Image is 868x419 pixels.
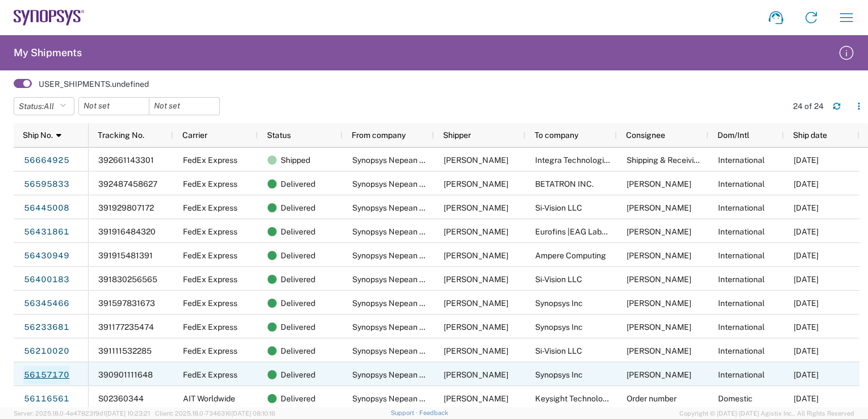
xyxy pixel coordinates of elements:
span: Order number [627,394,677,403]
span: BETATRON INC. [535,179,594,188]
span: 391177235474 [98,322,154,332]
span: International [718,299,765,308]
span: Synopsys Nepean CA09 [352,370,441,379]
a: 56157170 [23,366,70,384]
span: Delivered [281,172,315,196]
span: To company [535,131,578,140]
span: Alan Lear [627,370,691,379]
span: 391597831673 [98,299,155,308]
div: 24 of 24 [793,101,824,111]
span: International [718,203,765,212]
span: Ampere Computing [535,251,606,260]
span: 391111532285 [98,346,152,355]
span: Synopsys Inc [535,370,583,379]
span: Shipped [281,148,310,172]
span: Synopsys Nepean CA09 [352,346,441,355]
span: Alan Lear [627,322,691,332]
span: Shahrukh Riaz [444,370,508,379]
span: All [44,102,54,111]
span: FedEx Express [183,346,237,355]
span: Shahrukh Riaz [444,203,508,212]
span: Synopsys Nepean CA09 [352,156,441,165]
a: 56210020 [23,342,70,361]
span: Varsha Murthy [627,251,691,260]
span: 391929807172 [98,203,154,212]
span: International [718,227,765,236]
span: Shahrukh Riaz [444,179,508,188]
span: 392487458627 [98,179,157,188]
span: International [718,346,765,355]
span: Ahmed Salah [627,346,691,355]
a: 56233681 [23,319,70,337]
span: Shahrukh Riaz [444,299,508,308]
span: Ahmed Salah [627,203,691,212]
span: 07/18/2025 [794,322,819,332]
span: [DATE] 08:10:16 [231,410,276,417]
button: Status:All [14,97,74,115]
span: 08/25/2025 [794,179,819,188]
span: Shahrukh Riaz [444,251,508,260]
span: Shahrukh Riaz [444,394,508,403]
span: 07/11/2025 [794,370,819,379]
span: Delivered [281,244,315,267]
span: Si-Vision LLC [535,275,582,284]
span: Ahmed Salah [627,275,691,284]
a: 56116561 [23,390,70,408]
span: FedEx Express [183,370,237,379]
span: FedEx Express [183,227,237,236]
span: Consignee [626,131,665,140]
span: Si-Vision LLC [535,346,582,355]
span: Synopsys Nepean CA09 [352,251,441,260]
a: 56345466 [23,295,70,313]
span: 390901111648 [98,370,153,379]
span: FedEx Express [183,299,237,308]
span: Ship date [793,131,827,140]
span: Synopsys Nepean CA09 [352,227,441,236]
span: Status [267,131,291,140]
a: 56664925 [23,152,70,170]
span: 08/08/2025 [794,251,819,260]
span: Copyright © [DATE]-[DATE] Agistix Inc., All Rights Reserved [679,408,854,418]
span: Ship No. [23,131,53,140]
a: 56595833 [23,175,70,194]
span: Shahrukh Riaz [444,322,508,332]
span: Shahrukh Riaz [444,346,508,355]
span: Synopsys Nepean CA09 [352,299,441,308]
span: Synopsys Inc [535,299,583,308]
span: 07/08/2025 [794,394,819,403]
a: 56430949 [23,247,70,265]
span: Server: 2025.18.0-4e47823f9d1 [14,410,150,417]
span: FedEx Express [183,275,237,284]
span: 08/11/2025 [794,203,819,212]
span: From company [352,131,406,140]
input: Not set [149,98,219,115]
a: 56445008 [23,199,70,217]
span: FedEx Express [183,203,237,212]
span: International [718,156,765,165]
span: Shahrukh Riaz [444,156,508,165]
span: 08/06/2025 [794,275,819,284]
span: 07/17/2025 [794,346,819,355]
a: Feedback [419,409,448,416]
span: Keysight Technologies Canada inc. [535,394,662,403]
span: Shahrukh Riaz [444,227,508,236]
span: Tracking No. [98,131,144,140]
span: FedEx Express [183,251,237,260]
span: International [718,179,765,188]
span: Synopsys Nepean CA09 [352,394,441,403]
a: 56431861 [23,223,70,241]
span: 07/31/2025 [794,299,819,308]
span: International [718,275,765,284]
span: Shahrukh Riaz [444,275,508,284]
span: FedEx Express [183,179,237,188]
span: Dom/Intl [717,131,749,140]
span: Delivered [281,196,315,220]
span: FedEx Express [183,156,237,165]
span: Synopsys Nepean CA09 [352,179,441,188]
span: Delivered [281,291,315,315]
span: Synopsys Nepean CA09 [352,275,441,284]
span: Delivered [281,363,315,387]
span: Shipping & Receiving Dept [627,156,723,165]
span: International [718,322,765,332]
span: 391915481391 [98,251,153,260]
